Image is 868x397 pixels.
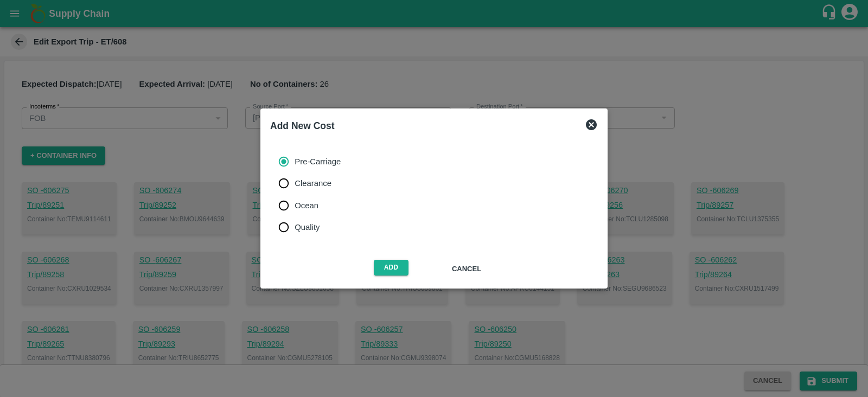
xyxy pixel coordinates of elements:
[295,156,341,168] span: Pre-Carriage
[295,221,320,233] span: Quality
[295,177,331,189] span: Clearance
[270,120,335,131] b: Add New Cost
[279,151,349,238] div: cost_type
[374,260,409,276] button: Add
[443,260,490,279] button: Cancel
[295,200,318,212] span: Ocean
